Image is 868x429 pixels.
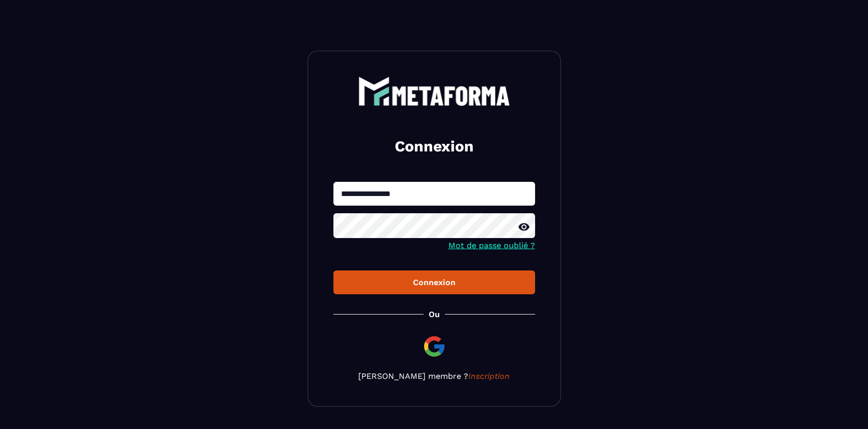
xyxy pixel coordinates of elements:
[429,309,440,319] p: Ou
[333,76,535,106] a: logo
[468,371,510,381] a: Inscription
[448,241,535,250] a: Mot de passe oublié ?
[358,76,510,106] img: logo
[333,371,535,381] p: [PERSON_NAME] membre ?
[342,278,527,287] div: Connexion
[333,270,535,294] button: Connexion
[346,136,523,157] h2: Connexion
[422,334,446,359] img: google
